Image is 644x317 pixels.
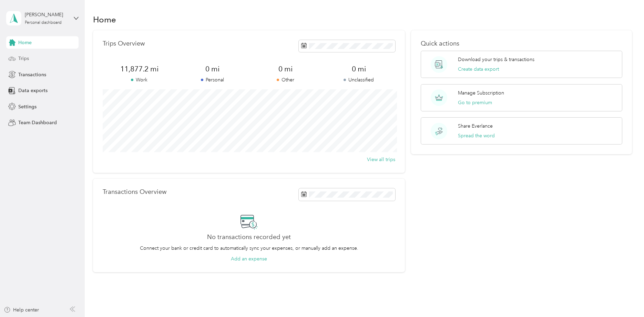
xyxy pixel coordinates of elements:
[18,55,29,62] span: Trips
[458,122,493,130] p: Share Everlance
[103,76,176,83] p: Work
[458,99,492,106] button: Go to premium
[25,11,68,18] div: [PERSON_NAME]
[18,103,37,110] span: Settings
[322,64,395,74] span: 0 mi
[458,89,504,97] p: Manage Subscription
[103,64,176,74] span: 11,877.2 mi
[231,255,267,262] button: Add an expense
[140,245,358,252] p: Connect your bank or credit card to automatically sync your expenses, or manually add an expense.
[605,278,644,317] iframe: Everlance-gr Chat Button Frame
[458,56,534,63] p: Download your trips & transactions
[4,306,39,314] button: Help center
[176,64,249,74] span: 0 mi
[18,71,46,78] span: Transactions
[207,234,291,241] h2: No transactions recorded yet
[458,66,499,73] button: Create data export
[18,87,48,94] span: Data exports
[93,16,116,23] h1: Home
[18,119,57,126] span: Team Dashboard
[322,76,395,83] p: Unclassified
[367,156,395,163] button: View all trips
[176,76,249,83] p: Personal
[103,40,145,47] p: Trips Overview
[18,39,32,46] span: Home
[249,76,322,83] p: Other
[458,132,495,139] button: Spread the word
[249,64,322,74] span: 0 mi
[421,40,623,47] p: Quick actions
[103,188,166,196] p: Transactions Overview
[25,21,62,25] div: Personal dashboard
